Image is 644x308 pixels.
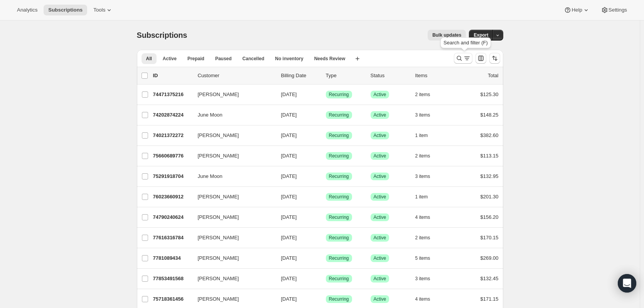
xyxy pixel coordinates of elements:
[415,232,439,243] button: 2 items
[618,274,636,293] div: Open Intercom Messenger
[198,295,239,303] span: [PERSON_NAME]
[488,72,498,80] p: Total
[480,235,499,240] span: $170.15
[193,150,270,162] button: [PERSON_NAME]
[275,56,303,62] span: No inventory
[153,295,192,303] p: 75718361456
[415,153,430,159] span: 2 items
[480,296,499,302] span: $171.15
[146,56,152,62] span: All
[281,296,297,302] span: [DATE]
[198,193,239,201] span: [PERSON_NAME]
[480,132,499,138] span: $382.60
[329,112,349,118] span: Recurring
[44,5,87,15] button: Subscriptions
[454,53,472,64] button: Search and filter results
[374,91,386,98] span: Active
[329,132,349,139] span: Recurring
[415,91,430,98] span: 2 items
[415,112,430,118] span: 3 items
[314,56,346,62] span: Needs Review
[415,212,439,223] button: 4 items
[351,53,364,64] button: Create new view
[153,173,192,180] p: 75291918704
[187,56,204,62] span: Prepaid
[415,132,428,139] span: 1 item
[193,211,270,223] button: [PERSON_NAME]
[153,193,192,201] p: 76023660912
[12,5,42,15] button: Analytics
[281,132,297,138] span: [DATE]
[153,72,499,80] div: IDCustomerBilling DateTypeStatusItemsTotal
[193,191,270,203] button: [PERSON_NAME]
[17,7,37,13] span: Analytics
[281,72,320,80] p: Billing Date
[193,109,270,121] button: June Moon
[415,89,439,100] button: 2 items
[89,5,118,15] button: Tools
[281,153,297,159] span: [DATE]
[475,53,486,64] button: Customize table column order and visibility
[243,56,265,62] span: Cancelled
[469,30,493,41] button: Export
[480,173,499,179] span: $132.95
[415,72,454,80] div: Items
[415,276,430,282] span: 3 items
[480,214,499,220] span: $156.20
[415,294,439,305] button: 4 items
[198,275,239,283] span: [PERSON_NAME]
[415,173,430,179] span: 3 items
[153,89,499,100] div: 74471375216[PERSON_NAME][DATE]SuccessRecurringSuccessActive2 items$125.30
[374,153,386,159] span: Active
[374,112,386,118] span: Active
[415,151,439,161] button: 2 items
[374,235,386,241] span: Active
[415,296,430,302] span: 4 items
[281,173,297,179] span: [DATE]
[153,111,192,119] p: 74202874224
[371,72,409,80] p: Status
[374,255,386,261] span: Active
[374,194,386,200] span: Active
[480,276,499,281] span: $132.45
[374,296,386,302] span: Active
[480,255,499,261] span: $269.00
[415,273,439,284] button: 3 items
[153,232,499,243] div: 77616316784[PERSON_NAME][DATE]SuccessRecurringSuccessActive2 items$170.15
[415,194,428,200] span: 1 item
[153,253,499,264] div: 7781089434[PERSON_NAME][DATE]SuccessRecurringSuccessActive5 items$269.00
[281,194,297,200] span: [DATE]
[415,171,439,182] button: 3 items
[198,173,223,180] span: June Moon
[281,112,297,118] span: [DATE]
[480,153,499,159] span: $113.15
[153,91,192,98] p: 74471375216
[193,170,270,183] button: June Moon
[193,88,270,101] button: [PERSON_NAME]
[415,255,430,261] span: 5 items
[193,232,270,244] button: [PERSON_NAME]
[572,7,582,13] span: Help
[374,276,386,282] span: Active
[329,91,349,98] span: Recurring
[415,130,437,141] button: 1 item
[153,151,499,161] div: 75660689776[PERSON_NAME][DATE]SuccessRecurringSuccessActive2 items$113.15
[193,129,270,142] button: [PERSON_NAME]
[428,30,466,41] button: Bulk updates
[193,252,270,264] button: [PERSON_NAME]
[329,255,349,261] span: Recurring
[281,214,297,220] span: [DATE]
[153,72,192,80] p: ID
[153,294,499,305] div: 75718361456[PERSON_NAME][DATE]SuccessRecurringSuccessActive4 items$171.15
[153,130,499,141] div: 74021372272[PERSON_NAME][DATE]SuccessRecurringSuccessActive1 item$382.60
[153,212,499,223] div: 74790240624[PERSON_NAME][DATE]SuccessRecurringSuccessActive4 items$156.20
[281,91,297,97] span: [DATE]
[281,235,297,240] span: [DATE]
[329,173,349,179] span: Recurring
[198,91,239,98] span: [PERSON_NAME]
[374,132,386,139] span: Active
[480,194,499,200] span: $201.30
[198,72,275,80] p: Customer
[374,173,386,179] span: Active
[329,153,349,159] span: Recurring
